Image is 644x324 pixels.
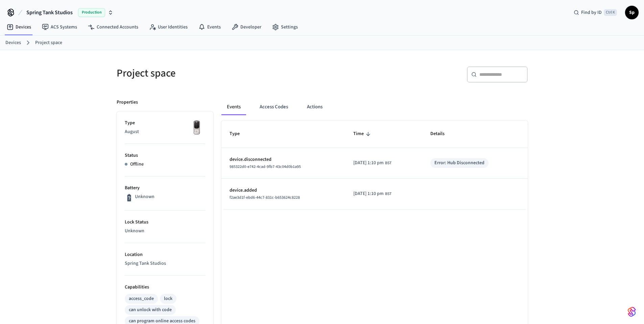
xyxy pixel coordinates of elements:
p: Capabilities [125,284,205,291]
button: Actions [302,99,328,115]
a: Connected Accounts [82,21,144,33]
div: can unlock with code [129,306,172,314]
h5: Project space [117,66,318,80]
a: Devices [1,21,37,33]
a: ACS Systems [37,21,82,33]
p: Spring Tank Studios [125,260,205,267]
div: Europe/London [353,190,391,197]
a: Developer [226,21,267,33]
p: Type [125,120,205,127]
span: Time [353,129,373,139]
div: Find by IDCtrl K [568,6,622,19]
div: lock [164,295,172,302]
p: Battery [125,185,205,192]
a: Events [193,21,226,33]
p: device.disconnected [230,156,337,163]
span: f2ae3d1f-ebd6-44c7-831c-b653624c8228 [230,195,300,200]
span: Production [78,8,105,17]
a: User Identities [144,21,193,33]
p: Unknown [125,228,205,235]
p: Location [125,251,205,258]
table: sticky table [221,121,528,209]
span: BST [385,191,391,197]
a: Settings [267,21,303,33]
span: BST [385,160,391,166]
span: Details [430,129,453,139]
p: device.added [230,187,337,194]
div: ant example [221,99,528,115]
p: Status [125,152,205,159]
p: August [125,128,205,135]
img: Yale Assure Touchscreen Wifi Smart Lock, Satin Nickel, Front [188,120,205,136]
p: Lock Status [125,219,205,226]
span: [DATE] 1:10 pm [353,190,384,197]
button: Events [221,99,246,115]
button: Sp [625,6,639,19]
span: [DATE] 1:10 pm [353,159,384,167]
a: Devices [5,39,21,46]
div: access_code [129,295,154,302]
span: Type [230,129,248,139]
p: Properties [117,99,138,106]
img: SeamLogoGradient.69752ec5.svg [628,306,636,317]
p: Unknown [135,193,154,200]
div: Error: Hub Disconnected [434,159,484,167]
span: Find by ID [581,9,602,16]
span: 985322d0-e742-4cad-9fb7-43c04d0b1a95 [230,164,301,170]
p: Offline [130,161,144,168]
a: Project space [35,39,62,46]
button: Access Codes [254,99,293,115]
span: Spring Tank Studios [26,8,73,17]
div: Europe/London [353,159,391,167]
span: Ctrl K [604,9,617,16]
span: Sp [626,6,638,19]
